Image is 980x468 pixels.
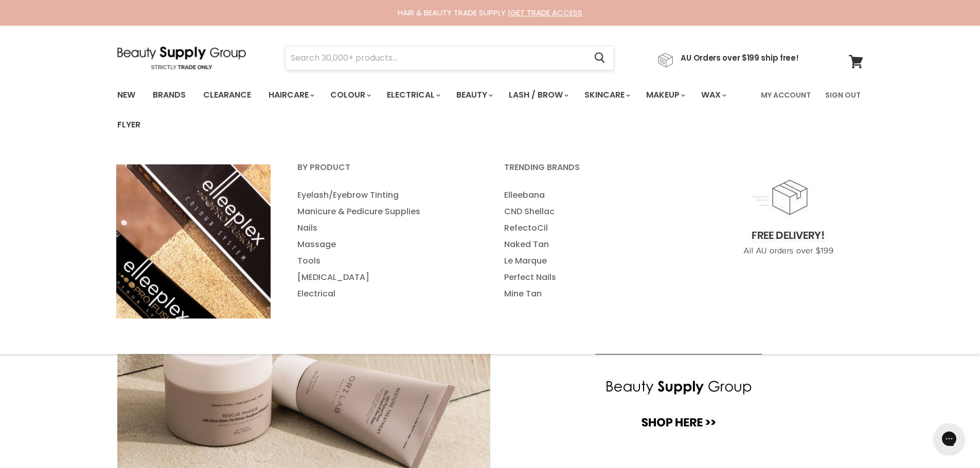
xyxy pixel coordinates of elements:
a: Sign Out [819,84,867,106]
a: New [110,84,143,106]
a: Electrical [379,84,447,106]
a: Tools [284,253,489,269]
a: My Account [755,84,817,106]
a: Mine Tan [491,286,696,302]
a: Flyer [110,114,148,136]
a: GET TRADE ACCESS [510,7,582,18]
a: RefectoCil [491,220,696,236]
iframe: Gorgias live chat messenger [929,420,970,458]
a: Manicure & Pedicure Supplies [284,203,489,220]
a: Haircare [261,84,320,106]
a: Nails [284,220,489,236]
a: Clearance [195,84,259,106]
a: Brands [145,84,193,106]
form: Product [285,46,614,70]
a: Beauty [449,84,499,106]
a: Elleebana [491,187,696,203]
button: Search [586,46,614,70]
div: HAIR & BEAUTY TRADE SUPPLY | [104,8,876,18]
a: Massage [284,236,489,253]
a: CND Shellac [491,203,696,220]
ul: Main menu [491,187,696,302]
ul: Main menu [284,187,489,302]
nav: Main [104,80,876,140]
input: Search [286,46,586,70]
a: By Product [284,159,489,185]
a: Wax [693,84,733,106]
a: Eyelash/Eyebrow Tinting [284,187,489,203]
a: Skincare [577,84,636,106]
ul: Main menu [110,80,755,140]
a: Lash / Brow [501,84,575,106]
a: Electrical [284,286,489,302]
a: Colour [323,84,377,106]
a: Naked Tan [491,236,696,253]
a: Le Marque [491,253,696,269]
a: Makeup [638,84,691,106]
a: Trending Brands [491,159,696,185]
a: Perfect Nails [491,269,696,286]
a: [MEDICAL_DATA] [284,269,489,286]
